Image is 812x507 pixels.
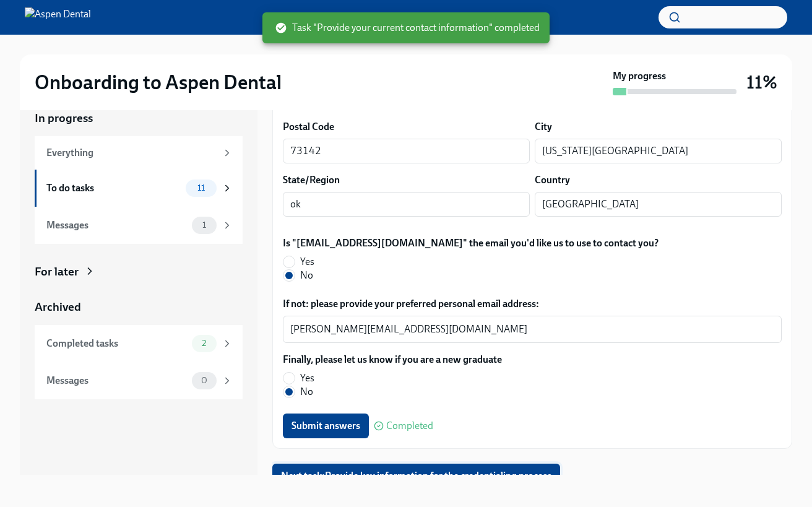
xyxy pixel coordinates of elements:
a: For later [35,264,243,280]
span: 11 [190,183,212,193]
a: Messages0 [35,362,243,399]
span: No [300,385,313,399]
span: Completed [386,421,433,431]
span: Task "Provide your current contact information" completed [275,21,540,35]
textarea: [PERSON_NAME][EMAIL_ADDRESS][DOMAIN_NAME] [290,322,774,337]
span: Next task : Provide key information for the credentialing process [281,470,551,482]
h2: Onboarding to Aspen Dental [35,70,282,95]
label: City [535,120,552,134]
button: Next task:Provide key information for the credentialing process [272,464,560,488]
a: In progress [35,110,243,126]
div: Messages [46,374,187,388]
a: Completed tasks2 [35,325,243,362]
a: Everything [35,136,243,170]
a: Archived [35,299,243,315]
label: Postal Code [283,120,334,134]
label: Is "[EMAIL_ADDRESS][DOMAIN_NAME]" the email you'd like us to use to contact you? [283,236,659,250]
label: Country [535,173,570,187]
span: 1 [195,220,214,230]
a: Messages1 [35,207,243,244]
button: Submit answers [283,414,369,438]
div: Messages [46,219,187,232]
label: If not: please provide your preferred personal email address: [283,297,782,311]
span: Yes [300,255,314,269]
strong: My progress [613,69,666,83]
img: Aspen Dental [25,7,91,27]
a: To do tasks11 [35,170,243,207]
div: For later [35,264,79,280]
span: Submit answers [292,420,360,432]
span: No [300,269,313,282]
div: Completed tasks [46,337,187,350]
label: State/Region [283,173,340,187]
label: Finally, please let us know if you are a new graduate [283,353,502,366]
span: 0 [194,376,215,385]
span: Yes [300,371,314,385]
span: 2 [194,339,214,348]
div: To do tasks [46,181,181,195]
div: Everything [46,146,217,160]
h3: 11% [746,71,777,93]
